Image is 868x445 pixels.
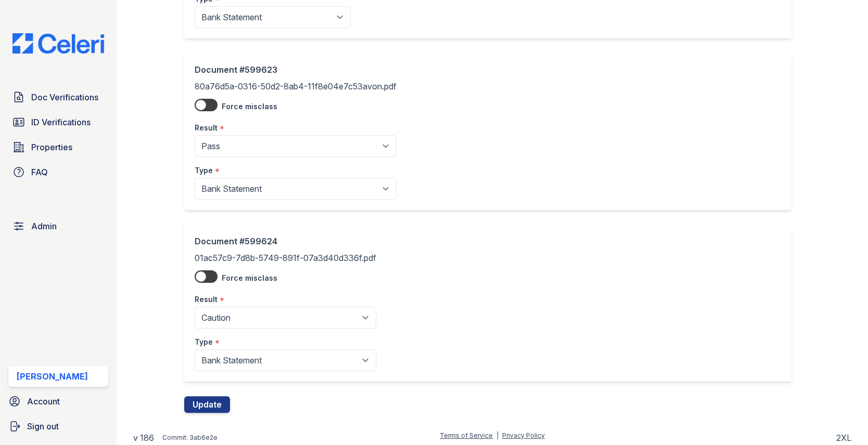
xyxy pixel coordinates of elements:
label: Type [195,165,213,176]
img: CE_Logo_Blue-a8612792a0a2168367f1c8372b55b34899dd931a85d93a1a3d3e32e68fde9ad4.png [4,33,112,54]
div: 01ac57c9-7d8b-5749-891f-07a3d40d336f.pdf [195,235,376,371]
div: [PERSON_NAME] [17,370,88,383]
a: Admin [8,216,108,237]
label: Result [195,123,218,133]
a: Account [4,391,112,412]
a: v 186 [133,431,154,444]
a: ID Verifications [8,112,108,133]
button: Update [184,396,230,413]
label: Type [195,337,213,347]
div: Document #599623 [195,63,397,76]
a: Terms of Service [440,431,493,439]
a: Privacy Policy [502,431,545,439]
span: Sign out [27,420,59,433]
span: Doc Verifications [31,91,98,103]
label: Force misclass [222,101,277,112]
span: Admin [31,220,57,232]
a: Sign out [4,416,112,437]
div: Document #599624 [195,235,376,247]
label: Result [195,294,218,305]
a: Properties [8,137,108,158]
div: | [496,431,499,439]
a: FAQ [8,162,108,182]
span: Account [27,395,60,408]
span: FAQ [31,166,48,178]
span: Properties [31,141,72,153]
label: Force misclass [222,273,277,283]
a: Doc Verifications [8,87,108,108]
span: ID Verifications [31,116,91,128]
div: 80a76d5a-0316-50d2-8ab4-11f8e04e7c53avon.pdf [195,63,397,200]
div: Commit: 3ab6e2e [162,434,218,442]
div: 2XL [836,431,851,444]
